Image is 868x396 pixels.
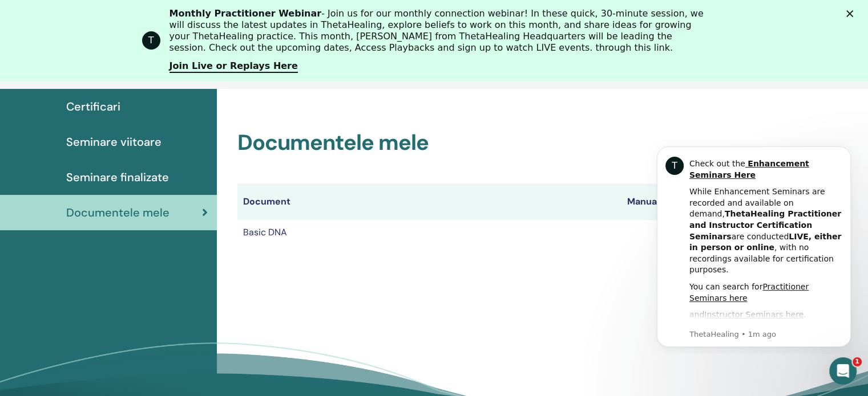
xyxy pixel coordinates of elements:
[169,60,298,73] a: Join Live or Replays Here
[846,10,858,17] div: Close
[66,133,162,150] span: Seminare viitoare
[169,8,708,54] div: - Join us for our monthly connection webinar! In these quick, 30-minute session, we will discuss ...
[237,130,786,156] h2: Documentele mele
[829,357,857,385] iframe: Intercom live chat
[853,357,862,366] span: 1
[621,183,694,220] th: Manuale
[142,31,160,50] div: Profile image for ThetaHealing
[66,98,120,115] span: Certificari
[237,183,621,220] th: Document
[66,204,169,221] span: Documentele mele
[66,169,169,186] span: Seminare finalizate
[169,8,322,19] b: Monthly Practitioner Webinar
[640,136,868,354] iframe: Intercom notifications message
[237,220,621,245] td: Basic DNA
